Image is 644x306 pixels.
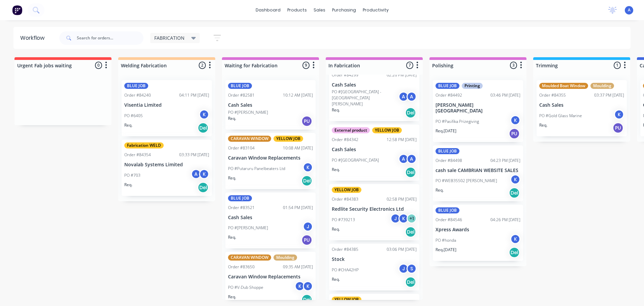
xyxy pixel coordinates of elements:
[252,5,284,15] a: dashboard
[332,107,340,113] p: Req.
[228,92,255,98] div: Order #82581
[228,254,271,261] div: CARAVAN WINDOW
[539,83,588,89] div: Moulded Boat Window
[228,234,236,240] p: Req.
[295,281,305,291] div: K
[283,264,313,270] div: 09:35 AM [DATE]
[398,264,409,274] div: J
[387,137,417,143] div: 12:58 PM [DATE]
[225,80,316,130] div: BLUE JOBOrder #8258110:12 AM [DATE]Cash SalesPO #[PERSON_NAME]Req.PU
[12,5,22,15] img: Factory
[436,207,459,213] div: BLUE JOB
[228,175,236,181] p: Req.
[332,89,398,107] p: PO #[GEOGRAPHIC_DATA] - [GEOGRAPHIC_DATA][PERSON_NAME]
[405,167,416,178] div: Del
[332,82,417,88] p: Cash Sales
[590,83,614,89] div: Moulding
[387,196,417,202] div: 02:58 PM [DATE]
[387,246,417,252] div: 03:06 PM [DATE]
[332,226,340,232] p: Req.
[228,155,313,161] p: Caravan Window Replacements
[329,60,419,122] div: Order #8429902:20 PM [DATE]Cash SalesPO #[GEOGRAPHIC_DATA] - [GEOGRAPHIC_DATA][PERSON_NAME]AAReq.Del
[122,140,212,196] div: Fabrication WELDOrder #8435403:33 PM [DATE]Novalab Systems LimitedPO #703AKReq.Del
[329,125,419,181] div: External productYELLOW JOBOrder #8434212:58 PM [DATE]Cash SalesPO #[GEOGRAPHIC_DATA]AAReq.Del
[510,115,520,125] div: K
[332,72,358,78] div: Order #84299
[124,172,140,178] p: PO #703
[436,92,462,98] div: Order #84492
[613,123,623,133] div: PU
[228,83,252,89] div: BLUE JOB
[436,83,459,89] div: BLUE JOB
[228,284,263,291] p: PO #V-Dub Shoppe
[228,264,255,270] div: Order #83650
[303,162,313,172] div: K
[124,83,148,89] div: BLUE JOB
[332,246,358,252] div: Order #84385
[436,217,462,223] div: Order #84546
[228,215,313,220] p: Cash Sales
[310,5,329,15] div: sales
[436,237,456,243] p: PO #honda
[228,225,268,231] p: PO #[PERSON_NAME]
[539,102,624,108] p: Cash Sales
[283,92,313,98] div: 10:12 AM [DATE]
[124,102,209,108] p: Visentia Limited
[436,247,456,253] p: Req. [DATE]
[390,213,400,224] div: J
[124,182,132,188] p: Req.
[301,235,312,245] div: PU
[436,158,462,164] div: Order #84498
[407,154,417,164] div: A
[122,80,212,136] div: BLUE JOBOrder #8424004:11 PM [DATE]Visentia LimitedPO #6405KReq.Del
[198,182,208,193] div: Del
[273,136,303,142] div: YELLOW JOB
[228,274,313,280] p: Caravan Window Replacements
[198,123,208,133] div: Del
[332,167,340,173] p: Req.
[124,152,151,158] div: Order #84354
[372,127,402,133] div: YELLOW JOB
[228,166,285,172] p: PO #Putaruru Panelbeaters Ltd
[20,34,48,42] div: Workflow
[509,188,520,198] div: Del
[283,145,313,151] div: 10:08 AM [DATE]
[301,175,312,186] div: Del
[359,5,392,15] div: productivity
[124,162,209,168] p: Novalab Systems Limited
[436,118,479,125] p: PO #Pasifika Prizegiving
[225,193,316,249] div: BLUE JOBOrder #8352101:54 PM [DATE]Cash SalesPO #[PERSON_NAME]JReq.PU
[539,113,582,119] p: PO #Gold Glass Marine
[303,222,313,232] div: J
[124,122,132,128] p: Req.
[436,178,497,184] p: PO #WEB35502 [PERSON_NAME]
[614,109,624,120] div: K
[124,92,151,98] div: Order #84240
[77,31,143,45] input: Search for orders...
[490,217,520,223] div: 04:26 PM [DATE]
[283,205,313,211] div: 01:54 PM [DATE]
[225,133,316,189] div: CARAVAN WINDOWYELLOW JOBOrder #8310410:08 AM [DATE]Caravan Window ReplacementsPO #Putaruru Panelb...
[537,80,627,136] div: Moulded Boat WindowMouldingOrder #8435503:37 PM [DATE]Cash SalesPO #Gold Glass MarineKReq.PU
[332,196,358,202] div: Order #84383
[329,5,359,15] div: purchasing
[509,247,520,258] div: Del
[228,115,236,122] p: Req.
[199,109,209,120] div: K
[228,102,313,108] p: Cash Sales
[228,294,236,300] p: Req.
[405,227,416,237] div: Del
[490,92,520,98] div: 03:46 PM [DATE]
[332,187,361,193] div: YELLOW JOB
[407,264,417,274] div: S
[433,145,523,202] div: BLUE JOBOrder #8449804:23 PM [DATE]cash sale CAMBRIAN WEBSITE SALESPO #WEB35502 [PERSON_NAME]KReq...
[398,154,409,164] div: A
[191,169,201,179] div: A
[124,142,164,148] div: Fabrication WELD
[332,217,355,223] p: PO #739213
[332,206,417,212] p: Redlite Security Electronics Ltd
[332,267,359,273] p: PO #CHA42HP
[405,277,416,287] div: Del
[407,213,417,224] div: + 1
[199,169,209,179] div: K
